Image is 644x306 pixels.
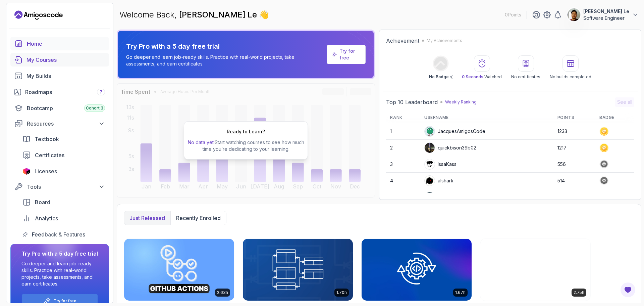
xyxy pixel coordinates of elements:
a: bootcamp [10,101,109,115]
div: Tools [27,183,105,191]
a: licenses [18,165,109,178]
span: No data yet! [188,139,215,145]
td: 1 [386,123,420,140]
img: Java Integration Testing card [362,239,472,301]
div: JacquesAmigosCode [424,126,485,137]
span: Licenses [35,167,57,175]
span: Board [35,198,50,206]
img: user profile image [425,192,435,202]
div: Home [27,40,105,48]
p: Just released [129,214,165,222]
div: alshark [424,175,453,186]
img: user profile image [425,159,435,169]
div: Roadmaps [25,88,105,96]
p: Try Pro with a 5 day free trial [126,42,324,51]
td: 1233 [553,123,595,140]
p: Recently enrolled [176,214,221,222]
p: 0 Points [505,11,521,18]
p: No Badge :( [429,74,452,80]
p: No builds completed [550,74,591,80]
span: Textbook [35,135,59,143]
img: user profile image [425,143,435,153]
p: No certificates [511,74,540,80]
span: 0 Seconds [462,74,483,79]
th: Badge [595,112,634,123]
span: 7 [100,89,102,95]
p: [PERSON_NAME] Le [583,8,629,15]
span: Certificates [35,151,64,159]
p: Go deeper and learn job-ready skills. Practice with real-world projects, take assessments, and ea... [126,54,324,67]
button: Just released [124,211,170,225]
th: Points [553,112,595,123]
span: Cohort 3 [86,105,103,111]
a: courses [10,53,109,67]
h2: Achievement [386,37,419,45]
td: 514 [553,173,595,189]
span: Feedback & Features [32,230,85,238]
td: 4 [386,173,420,189]
p: Weekly Ranking [445,99,477,105]
p: 2.63h [217,290,228,295]
div: Bootcamp [27,104,105,112]
a: Try for free [327,45,366,64]
div: quickbison39b02 [424,142,476,153]
img: Database Design & Implementation card [243,239,353,301]
a: certificates [18,148,109,162]
span: 👋 [259,9,270,20]
div: Resources [27,120,105,128]
p: My Achievements [427,38,462,43]
p: 1.70h [336,290,347,295]
span: Analytics [35,214,58,222]
a: roadmaps [10,85,109,99]
a: Landing page [14,10,63,20]
button: Recently enrolled [170,211,226,225]
a: builds [10,69,109,83]
div: My Builds [26,72,105,80]
td: 467 [553,189,595,206]
button: See all [615,97,634,107]
p: Start watching courses to see how much time you’re dedicating to your learning. [187,139,305,152]
a: feedback [18,228,109,241]
a: board [18,195,109,209]
a: analytics [18,212,109,225]
a: textbook [18,132,109,146]
td: 1217 [553,140,595,156]
th: Username [420,112,553,123]
td: 556 [553,156,595,173]
p: Go deeper and learn job-ready skills. Practice with real-world projects, take assessments, and ea... [21,260,98,287]
div: IssaKass [424,159,457,170]
button: Tools [10,181,109,193]
img: Java Unit Testing and TDD card [480,239,590,301]
img: user profile image [568,8,580,21]
td: 2 [386,140,420,156]
h2: Ready to Learn? [227,128,265,135]
p: 2.75h [574,290,584,295]
h2: Top 10 Leaderboard [386,98,438,106]
div: Apply5489 [424,192,462,203]
button: Open Feedback Button [620,282,636,298]
th: Rank [386,112,420,123]
span: [PERSON_NAME] Le [179,10,259,19]
a: home [10,37,109,50]
img: CI/CD with GitHub Actions card [124,239,234,301]
td: 3 [386,156,420,173]
a: Try for free [54,298,76,304]
p: Software Engineer [583,15,629,21]
button: Resources [10,118,109,130]
button: user profile image[PERSON_NAME] LeSoftware Engineer [567,8,639,21]
p: Watched [462,74,502,80]
img: default monster avatar [425,126,435,136]
td: 5 [386,189,420,206]
img: jetbrains icon [22,168,31,175]
div: My Courses [26,56,105,64]
p: Welcome Back, [119,9,269,20]
img: user profile image [425,176,435,186]
p: 1.67h [455,290,466,295]
a: Try for free [339,48,360,61]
